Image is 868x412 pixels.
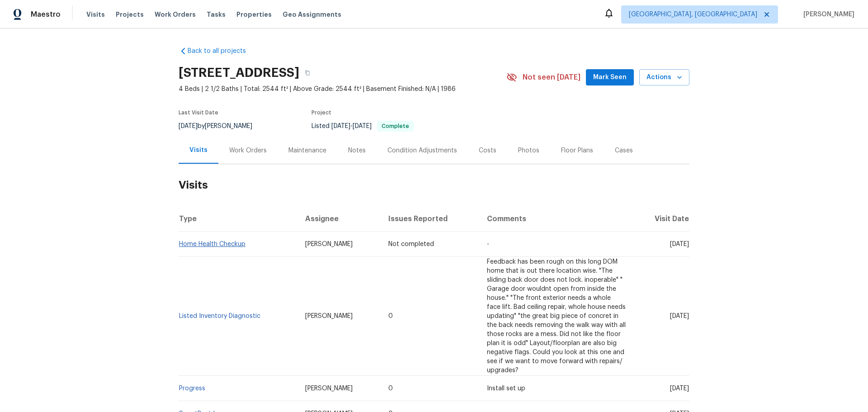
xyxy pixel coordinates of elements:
span: [PERSON_NAME] [305,313,353,319]
span: Feedback has been rough on this long DOM home that is out there location wise. "The sliding back ... [487,259,626,374]
span: [DATE] [353,123,372,129]
button: Actions [639,69,689,86]
span: 4 Beds | 2 1/2 Baths | Total: 2544 ft² | Above Grade: 2544 ft² | Basement Finished: N/A | 1986 [179,85,506,94]
span: Last Visit Date [179,110,218,115]
h2: Visits [179,164,689,206]
span: [DATE] [670,385,689,392]
div: Visits [189,146,208,155]
span: Complete [378,123,413,129]
h2: [STREET_ADDRESS] [179,68,299,77]
span: Not seen [DATE] [523,73,580,82]
span: Visits [86,10,105,19]
span: Projects [116,10,144,19]
div: Photos [518,146,539,155]
div: Costs [479,146,496,155]
div: Cases [615,146,633,155]
span: Project [311,110,331,115]
a: Progress [179,385,205,392]
span: [DATE] [670,313,689,319]
span: - [487,241,489,247]
th: Type [179,206,298,232]
span: 0 [388,313,393,319]
div: Floor Plans [561,146,593,155]
span: Geo Assignments [283,10,341,19]
span: [PERSON_NAME] [800,10,854,19]
span: Install set up [487,385,525,392]
div: by [PERSON_NAME] [179,121,263,132]
span: [GEOGRAPHIC_DATA], [GEOGRAPHIC_DATA] [629,10,757,19]
div: Work Orders [229,146,267,155]
div: Maintenance [288,146,326,155]
th: Issues Reported [381,206,480,232]
span: Mark Seen [593,72,627,83]
th: Comments [480,206,633,232]
button: Copy Address [299,65,316,81]
span: [PERSON_NAME] [305,241,353,247]
th: Assignee [298,206,381,232]
span: [DATE] [670,241,689,247]
a: Listed Inventory Diagnostic [179,313,260,319]
div: Notes [348,146,366,155]
span: [DATE] [331,123,350,129]
span: 0 [388,385,393,392]
span: Properties [236,10,272,19]
button: Mark Seen [586,69,634,86]
span: Actions [646,72,682,83]
span: Work Orders [155,10,196,19]
th: Visit Date [633,206,689,232]
span: Listed [311,123,414,129]
span: Tasks [207,11,226,18]
span: [PERSON_NAME] [305,385,353,392]
span: Maestro [31,10,61,19]
span: - [331,123,372,129]
span: [DATE] [179,123,198,129]
span: Not completed [388,241,434,247]
div: Condition Adjustments [387,146,457,155]
a: Home Health Checkup [179,241,245,247]
a: Back to all projects [179,47,265,56]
